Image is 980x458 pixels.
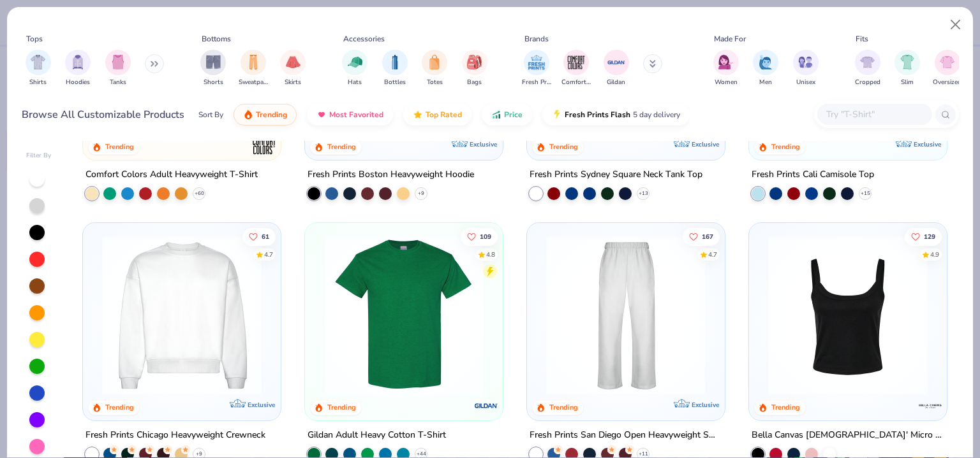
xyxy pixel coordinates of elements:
img: trending.gif [243,110,253,120]
img: Cropped Image [860,55,875,69]
button: Most Favorited [307,104,393,125]
span: Fresh Prints [522,78,551,87]
input: Try "T-Shirt" [825,107,923,122]
div: Gildan Adult Heavy Cotton T-Shirt [308,427,446,443]
span: Exclusive [692,140,719,148]
div: Comfort Colors Adult Heavyweight T-Shirt [85,166,258,182]
button: Like [243,227,276,245]
img: Hoodies Image [71,55,85,69]
span: Top Rated [426,110,462,120]
div: Sort By [198,109,223,120]
button: filter button [280,50,306,87]
div: filter for Slim [895,50,920,87]
span: Shorts [204,78,223,87]
span: Hoodies [66,78,90,87]
span: + 60 [195,189,204,197]
span: 167 [702,233,713,240]
img: db319196-8705-402d-8b46-62aaa07ed94f [318,235,490,394]
div: filter for Women [713,50,739,87]
div: Made For [714,33,746,45]
button: filter button [382,50,408,87]
img: Shirts Image [31,55,45,69]
span: Comfort Colors [561,78,591,87]
img: df5250ff-6f61-4206-a12c-24931b20f13c [540,235,712,394]
div: filter for Shirts [26,50,51,87]
button: Trending [234,104,297,125]
div: Brands [524,33,549,45]
img: Hats Image [348,55,362,69]
span: Bags [467,78,482,87]
img: Comfort Colors Image [567,53,586,72]
button: Close [944,13,968,37]
span: Women [715,78,738,87]
img: Comfort Colors logo [251,132,277,157]
button: filter button [604,50,629,87]
img: Bags Image [467,55,481,69]
div: filter for Shorts [200,50,226,87]
img: Oversized Image [940,55,954,69]
span: 109 [480,233,491,240]
span: Unisex [796,78,815,87]
span: Men [759,78,772,87]
img: Unisex Image [798,55,813,69]
span: + 15 [860,189,870,197]
img: Totes Image [427,55,442,69]
div: filter for Hats [342,50,367,87]
button: filter button [342,50,367,87]
button: filter button [26,50,51,87]
div: 4.8 [486,250,495,259]
img: most_fav.gif [316,110,327,120]
div: Fresh Prints Chicago Heavyweight Crewneck [85,427,265,443]
div: filter for Tanks [105,50,131,87]
img: Gildan logo [473,392,499,418]
div: 4.7 [708,250,717,259]
button: filter button [713,50,739,87]
button: Like [683,227,720,245]
div: filter for Bottles [382,50,408,87]
img: Tanks Image [111,55,125,69]
button: filter button [200,50,226,87]
img: 8af284bf-0d00-45ea-9003-ce4b9a3194ad [762,235,934,394]
img: Skirts Image [286,55,301,69]
img: Slim Image [900,55,914,69]
img: Shorts Image [206,55,221,69]
img: cab69ba6-afd8-400d-8e2e-70f011a551d3 [712,235,884,394]
div: filter for Oversized [933,50,961,87]
div: filter for Gildan [604,50,629,87]
img: 1358499d-a160-429c-9f1e-ad7a3dc244c9 [96,235,268,394]
button: filter button [753,50,778,87]
button: Price [482,104,532,125]
span: Exclusive [470,140,497,148]
div: filter for Hoodies [65,50,91,87]
div: Browse All Customizable Products [22,107,184,122]
span: Oversized [933,78,961,87]
button: filter button [422,50,447,87]
button: Like [905,227,942,245]
button: filter button [522,50,551,87]
button: Fresh Prints Flash5 day delivery [542,104,690,125]
img: Fresh Prints Image [527,53,546,72]
span: + 11 [638,450,648,457]
span: Skirts [285,78,301,87]
span: + 9 [418,189,424,197]
div: filter for Cropped [855,50,880,87]
div: filter for Unisex [793,50,819,87]
button: filter button [855,50,880,87]
div: Filter By [26,151,52,161]
span: Exclusive [692,400,719,408]
div: Bottoms [202,33,231,45]
span: + 13 [638,189,648,197]
img: Bottles Image [388,55,402,69]
div: Accessories [343,33,385,45]
div: 4.7 [265,250,274,259]
img: Sweatpants Image [246,55,260,69]
img: Women Image [718,55,733,69]
span: Exclusive [248,400,275,408]
button: filter button [105,50,131,87]
img: TopRated.gif [413,110,423,120]
img: Bella + Canvas logo [917,392,942,418]
span: 5 day delivery [633,108,680,122]
span: 61 [262,233,270,240]
button: filter button [895,50,920,87]
div: Fits [856,33,868,45]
